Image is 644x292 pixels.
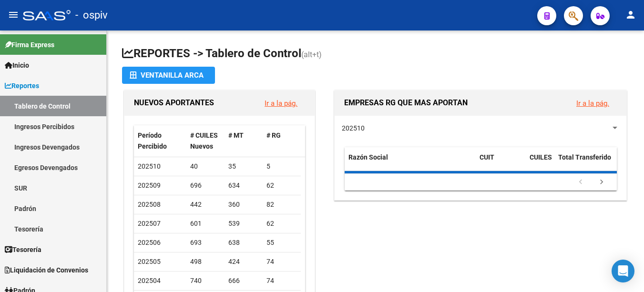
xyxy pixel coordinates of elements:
span: NUEVOS APORTANTES [134,98,214,107]
span: Reportes [5,81,39,91]
a: Ir a la pág. [265,99,297,108]
span: Inicio [5,60,29,70]
div: 62 [266,180,297,191]
datatable-header-cell: CUILES [526,147,554,179]
span: 202504 [138,277,161,284]
div: 5 [266,161,297,172]
span: 202508 [138,201,161,208]
div: 360 [228,199,259,210]
span: Período Percibido [138,131,167,150]
span: # MT [228,131,244,139]
a: go to previous page [572,177,590,188]
div: Open Intercom Messenger [612,260,634,282]
span: Total Transferido [558,153,611,161]
span: 202506 [138,239,161,246]
div: 442 [190,199,221,210]
datatable-header-cell: # CUILES Nuevos [186,125,225,157]
span: 202507 [138,220,161,227]
div: 666 [228,275,259,286]
div: 40 [190,161,221,172]
span: Liquidación de Convenios [5,265,88,275]
datatable-header-cell: Razón Social [345,147,476,179]
div: 740 [190,275,221,286]
span: # CUILES Nuevos [190,131,218,150]
mat-icon: person [625,9,636,20]
div: 539 [228,218,259,229]
div: 696 [190,180,221,191]
a: Ir a la pág. [576,99,609,108]
div: Ventanilla ARCA [130,67,207,84]
span: 202510 [138,162,161,170]
span: Tesorería [5,244,41,255]
button: Ventanilla ARCA [122,67,215,84]
div: 638 [228,237,259,248]
span: 202510 [342,124,365,132]
span: - ospiv [75,5,108,26]
a: go to next page [593,177,611,188]
datatable-header-cell: CUIT [476,147,526,179]
span: Firma Express [5,40,54,50]
datatable-header-cell: Período Percibido [134,125,186,157]
button: Ir a la pág. [569,94,617,112]
div: 62 [266,218,297,229]
div: 634 [228,180,259,191]
mat-icon: menu [8,9,19,20]
div: 74 [266,275,297,286]
button: Ir a la pág. [257,94,305,112]
span: 202505 [138,258,161,265]
div: 82 [266,199,297,210]
div: 55 [266,237,297,248]
datatable-header-cell: Total Transferido [554,147,621,179]
div: 601 [190,218,221,229]
div: 693 [190,237,221,248]
span: 202509 [138,181,161,189]
datatable-header-cell: # MT [225,125,263,157]
div: 424 [228,256,259,267]
div: 498 [190,256,221,267]
datatable-header-cell: # RG [263,125,301,157]
span: EMPRESAS RG QUE MAS APORTAN [344,98,468,107]
span: Razón Social [348,153,388,161]
div: 35 [228,161,259,172]
span: (alt+t) [301,50,322,59]
span: # RG [266,131,281,139]
h1: REPORTES -> Tablero de Control [122,46,629,62]
span: CUIT [480,153,494,161]
span: CUILES [530,153,552,161]
div: 74 [266,256,297,267]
